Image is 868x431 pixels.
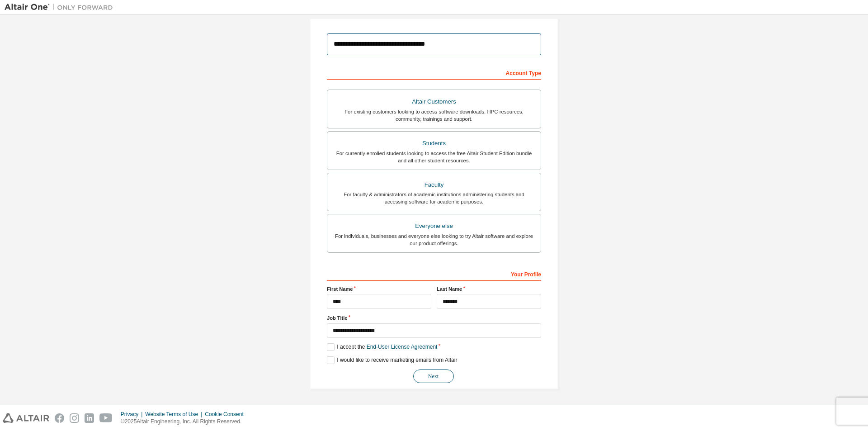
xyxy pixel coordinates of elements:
[205,411,249,418] div: Cookie Consent
[333,108,535,123] div: For existing customers looking to access software downloads, HPC resources, community, trainings ...
[333,179,535,191] div: Faculty
[413,369,454,383] button: Next
[121,418,249,426] p: © 2025 Altair Engineering, Inc. All Rights Reserved.
[333,137,535,150] div: Students
[333,191,535,205] div: For faculty & administrators of academic institutions administering students and accessing softwa...
[3,413,49,423] img: altair_logo.svg
[85,413,94,423] img: linkedin.svg
[145,411,205,418] div: Website Terms of Use
[121,411,145,418] div: Privacy
[327,343,437,351] label: I accept the
[327,314,541,322] label: Job Title
[367,344,438,350] a: End-User License Agreement
[437,285,541,293] label: Last Name
[333,232,535,247] div: For individuals, businesses and everyone else looking to try Altair software and explore our prod...
[333,150,535,164] div: For currently enrolled students looking to access the free Altair Student Edition bundle and all ...
[327,65,541,80] div: Account Type
[70,413,79,423] img: instagram.svg
[55,413,64,423] img: facebook.svg
[333,220,535,232] div: Everyone else
[99,413,113,423] img: youtube.svg
[327,285,431,293] label: First Name
[327,356,457,364] label: I would like to receive marketing emails from Altair
[5,3,118,12] img: Altair One
[327,266,541,281] div: Your Profile
[333,95,535,108] div: Altair Customers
